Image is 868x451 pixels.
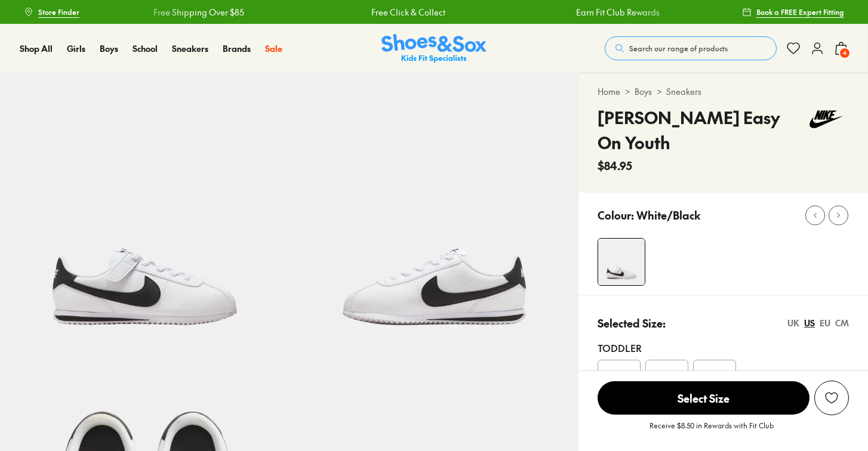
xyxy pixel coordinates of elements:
a: Home [598,85,620,98]
a: Earn Fit Club Rewards [575,6,659,18]
span: School [133,42,158,54]
img: 5-545964_1 [290,73,579,362]
span: Book a FREE Expert Fitting [756,7,844,17]
a: Boys [100,42,118,55]
span: Sneakers [172,42,208,54]
span: Sale [265,42,282,54]
p: Receive $8.50 in Rewards with Fit Club [650,420,774,441]
p: Selected Size: [598,315,666,331]
div: US [804,317,815,329]
span: Boys [100,42,118,54]
a: Book a FREE Expert Fitting [742,1,844,23]
button: Search our range of products [605,36,777,60]
span: Girls [67,42,85,54]
span: Select Size [598,381,809,415]
a: Free Shipping Over $85 [153,6,244,18]
span: Brands [223,42,251,54]
a: Store Finder [24,1,79,23]
a: Boys [635,85,652,98]
span: 4 [839,47,851,59]
span: $84.95 [598,157,632,174]
div: Toddler [598,341,849,355]
a: Sneakers [666,85,701,98]
span: 09 [661,367,673,381]
div: EU [820,317,830,329]
div: UK [787,317,799,329]
div: CM [835,317,849,329]
button: Add to Wishlist [814,381,849,415]
p: White/Black [636,207,700,223]
a: Sneakers [172,42,208,55]
a: Shoes & Sox [381,34,487,63]
a: Brands [223,42,251,55]
div: > > [598,85,849,98]
img: 4-545963_1 [598,239,645,285]
span: Shop All [20,42,53,54]
a: Sale [265,42,282,55]
button: 4 [834,35,848,61]
a: School [133,42,158,55]
span: Search our range of products [629,43,728,54]
img: Vendor logo [804,105,849,134]
img: SNS_Logo_Responsive.svg [381,34,487,63]
span: 010 [707,367,722,381]
a: Shop All [20,42,53,55]
p: Colour: [598,207,634,223]
a: Free Click & Collect [371,6,445,18]
span: 08 [614,367,625,381]
h4: [PERSON_NAME] Easy On Youth [598,105,803,155]
button: Select Size [598,381,809,415]
span: Store Finder [38,7,79,17]
a: Girls [67,42,85,55]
